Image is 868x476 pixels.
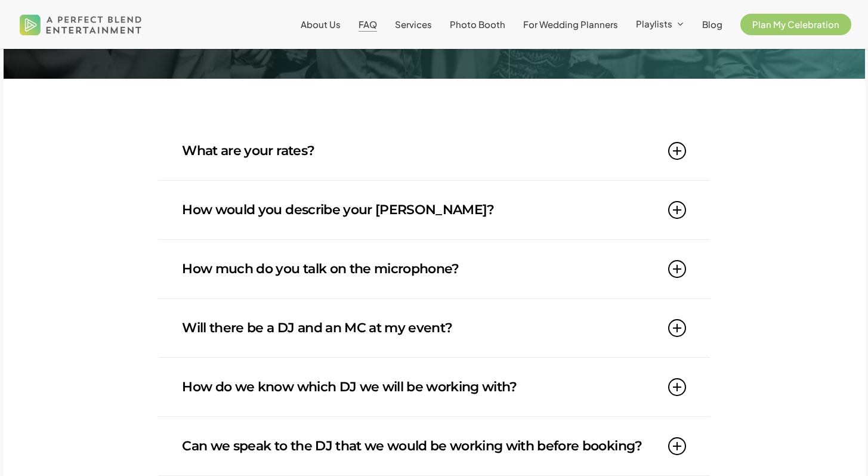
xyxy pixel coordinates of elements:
a: About Us [301,20,341,29]
a: Can we speak to the DJ that we would be working with before booking? [182,417,685,475]
span: Playlists [636,18,672,29]
span: FAQ [359,18,377,30]
span: Blog [702,18,722,30]
a: Photo Booth [450,20,505,29]
img: A Perfect Blend Entertainment [17,5,145,44]
a: How would you describe your [PERSON_NAME]? [182,181,685,239]
a: How do we know which DJ we will be working with? [182,358,685,416]
a: What are your rates? [182,122,685,180]
a: Will there be a DJ and an MC at my event? [182,299,685,357]
a: For Wedding Planners [523,20,618,29]
span: Plan My Celebration [752,18,839,30]
span: Services [395,18,432,30]
a: Plan My Celebration [740,20,851,29]
a: Services [395,20,432,29]
span: Photo Booth [450,18,505,30]
span: For Wedding Planners [523,18,618,30]
a: Playlists [636,19,684,30]
span: About Us [301,18,341,30]
a: How much do you talk on the microphone? [182,240,685,298]
a: Blog [702,20,722,29]
a: FAQ [359,20,377,29]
